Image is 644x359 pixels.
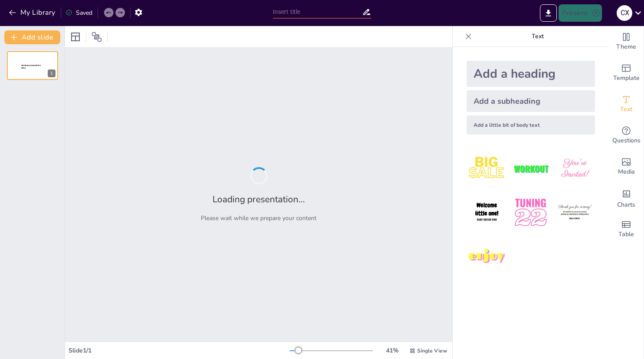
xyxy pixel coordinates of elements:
div: Add a little bit of body text [467,115,595,135]
div: Saved [65,9,92,17]
div: 41 % [382,346,402,355]
button: My Library [7,6,59,20]
div: 1 [48,69,56,77]
div: Layout [69,30,82,44]
p: Text [475,26,600,47]
div: Add images, graphics, shapes or video [609,151,644,182]
img: 7.jpeg [467,237,507,277]
img: 4.jpeg [467,192,507,233]
button: С Х [617,4,632,22]
button: Add slide [4,30,60,44]
span: Charts [617,200,635,210]
img: 5.jpeg [510,192,551,233]
span: Position [92,32,102,42]
span: Template [613,73,640,83]
div: Add text boxes [609,89,644,120]
span: Theme [616,42,636,52]
div: Add a heading [467,61,595,87]
h2: Loading presentation... [212,193,305,205]
img: 1.jpeg [467,148,507,189]
span: Sendsteps presentation editor [21,64,41,69]
span: Table [618,230,634,239]
span: Single View [417,347,447,354]
button: Present [559,4,602,22]
input: Insert title [273,6,363,18]
span: Text [620,105,632,114]
div: Change the overall theme [609,26,644,57]
div: Get real-time input from your audience [609,120,644,151]
div: Add charts and graphs [609,182,644,214]
span: Questions [612,136,641,145]
img: 3.jpeg [555,148,595,189]
p: Please wait while we prepare your content [201,214,317,222]
div: С Х [617,5,632,21]
div: Slide 1 / 1 [69,346,290,355]
img: 6.jpeg [555,192,595,233]
button: Export to PowerPoint [540,4,557,22]
div: Add a table [609,214,644,245]
div: Sendsteps presentation editor1 [7,51,58,80]
div: Add a subheading [467,90,595,112]
img: 2.jpeg [510,148,551,189]
span: Media [618,167,635,177]
div: Add ready made slides [609,57,644,89]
